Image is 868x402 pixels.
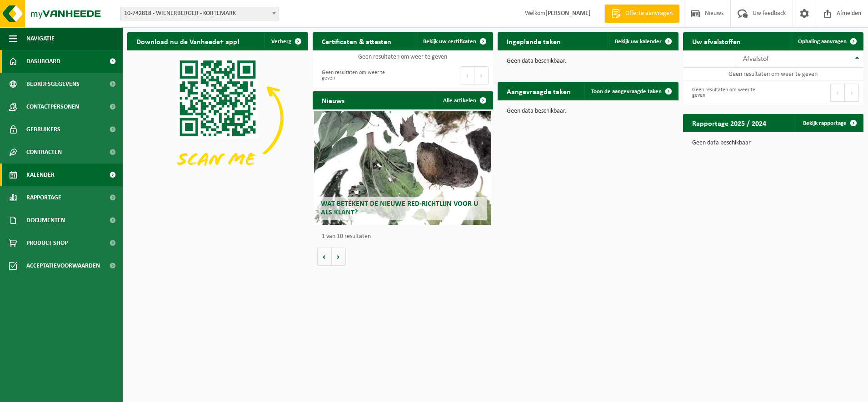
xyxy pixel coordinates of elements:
p: Geen data beschikbaar. [507,108,669,114]
span: Afvalstof [743,55,769,63]
span: Acceptatievoorwaarden [26,254,100,277]
a: Alle artikelen [436,91,492,109]
span: Navigatie [26,27,55,50]
span: Wat betekent de nieuwe RED-richtlijn voor u als klant? [321,200,478,216]
button: Next [474,66,489,84]
span: 10-742818 - WIENERBERGER - KORTEMARK [120,7,279,20]
button: Verberg [264,32,307,50]
span: Bekijk uw certificaten [423,39,476,45]
a: Wat betekent de nieuwe RED-richtlijn voor u als klant? [314,111,491,225]
span: Bedrijfsgegevens [26,73,80,95]
h2: Ingeplande taken [498,32,570,50]
h2: Uw afvalstoffen [683,32,750,50]
h2: Rapportage 2025 / 2024 [683,114,775,132]
button: Volgende [332,248,346,266]
a: Bekijk rapportage [796,114,863,132]
a: Offerte aanvragen [604,5,679,23]
p: Geen data beschikbaar [692,140,855,146]
h2: Nieuws [313,91,354,109]
h2: Download nu de Vanheede+ app! [127,32,249,50]
span: Kalender [26,164,55,186]
td: Geen resultaten om weer te geven [683,68,864,80]
button: Previous [460,66,474,84]
div: Geen resultaten om weer te geven [688,83,769,103]
span: Verberg [271,39,291,45]
span: Gebruikers [26,118,60,141]
p: 1 van 10 resultaten [322,233,489,240]
a: Toon de aangevraagde taken [584,82,678,100]
h2: Aangevraagde taken [498,82,580,100]
button: Next [845,84,859,102]
span: Contracten [26,141,62,164]
a: Bekijk uw certificaten [416,32,492,50]
span: Dashboard [26,50,60,73]
span: Offerte aanvragen [623,9,675,18]
h2: Certificaten & attesten [313,32,400,50]
span: 10-742818 - WIENERBERGER - KORTEMARK [120,7,279,20]
button: Previous [830,84,845,102]
div: Geen resultaten om weer te geven [317,65,399,85]
a: Bekijk uw kalender [608,32,678,50]
span: Documenten [26,209,65,232]
span: Ophaling aanvragen [798,39,847,45]
td: Geen resultaten om weer te geven [313,50,494,63]
span: Toon de aangevraagde taken [591,89,662,94]
a: Ophaling aanvragen [791,32,863,50]
img: Download de VHEPlus App [127,50,308,186]
span: Contactpersonen [26,95,79,118]
strong: [PERSON_NAME] [545,10,591,17]
span: Product Shop [26,232,68,254]
p: Geen data beschikbaar. [507,58,669,65]
span: Rapportage [26,186,61,209]
button: Vorige [317,248,332,266]
span: Bekijk uw kalender [615,39,662,45]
